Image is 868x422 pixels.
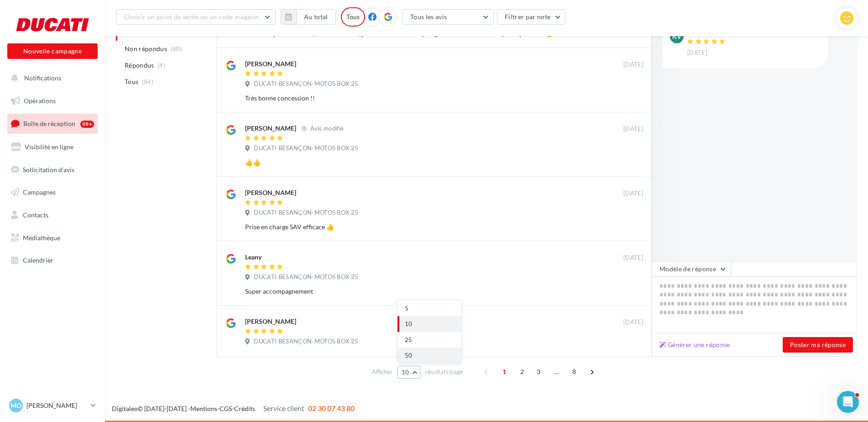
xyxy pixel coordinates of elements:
span: Campagnes [23,188,56,196]
a: Campagnes [5,183,99,202]
button: Poster ma réponse [783,337,853,353]
span: DUCATI BESANÇON-MOTOS BOX 25 [254,209,358,217]
span: Opérations [24,97,56,105]
button: Filtrer par note [497,9,566,25]
span: Tous les avis [410,13,447,21]
a: Médiathèque [5,228,99,248]
span: résultats/page [425,368,463,376]
div: Tous [341,7,365,26]
span: 25 [405,336,412,343]
span: 1 [497,364,512,379]
span: [DATE] [687,49,707,57]
span: Sollicitation d'avis [23,165,74,173]
span: DUCATI BESANÇON-MOTOS BOX 25 [254,338,358,346]
a: Mentions [190,405,217,412]
span: 2 [515,364,529,379]
span: (4) [157,62,165,69]
div: [PERSON_NAME] [245,317,296,326]
div: Prise en charge SAV efficace 👍 [245,222,584,232]
span: 3 [531,364,546,379]
span: Médiathèque [23,234,60,242]
div: 👍👍 [245,158,584,167]
span: 50 [405,352,412,359]
div: Très bonne concession !! [245,94,584,103]
span: DUCATI BESANÇON-MOTOS BOX 25 [254,80,358,88]
span: Service client [263,404,304,412]
p: [PERSON_NAME] [26,401,87,410]
div: Super accompagnement [245,287,584,296]
span: Non répondus [125,44,167,53]
button: Tous les avis [403,9,494,25]
button: Au total [296,9,336,25]
div: Kikou Videos [687,30,727,36]
span: DUCATI BESANÇON-MOTOS BOX 25 [254,273,358,281]
button: Générer une réponse [656,339,734,350]
a: Crédits [234,405,255,412]
span: ... [549,364,564,379]
button: 5 [397,301,461,316]
span: [DATE] [623,125,643,133]
span: [DATE] [623,61,643,69]
a: Sollicitation d'avis [5,160,99,179]
button: 50 [397,348,461,364]
button: Au total [281,9,336,25]
span: DUCATI BESANÇON-MOTOS BOX 25 [254,144,358,153]
span: [DATE] [623,254,643,262]
button: 25 [397,332,461,348]
a: Mo [PERSON_NAME] [7,397,98,414]
span: Tous [125,77,138,86]
button: Notifications [5,69,96,88]
a: Contacts [5,206,99,225]
span: KV [672,32,681,41]
a: Digitaleo [112,405,138,412]
div: [PERSON_NAME] [245,59,296,69]
span: (80) [171,45,182,53]
span: Afficher [372,368,392,376]
span: [DATE] [623,318,643,327]
a: Calendrier [5,251,99,270]
span: 5 [405,305,408,312]
span: 8 [567,364,581,379]
div: [PERSON_NAME] [245,188,296,197]
a: Boîte de réception99+ [5,114,99,133]
span: 02 30 07 43 80 [308,404,355,412]
a: Visibilité en ligne [5,137,99,157]
button: 10 [397,316,461,332]
button: Choisir un point de vente ou un code magasin [116,9,276,25]
div: Leany [245,253,261,262]
button: Nouvelle campagne [7,43,98,59]
span: Choisir un point de vente ou un code magasin [124,13,259,21]
span: Contacts [23,211,48,219]
span: Visibilité en ligne [25,143,73,151]
div: [PERSON_NAME] [245,124,296,133]
button: Modèle de réponse [652,261,731,277]
button: 10 [397,366,421,379]
div: 99+ [80,121,94,128]
span: © [DATE]-[DATE] - - - [112,405,355,412]
span: (84) [142,78,153,85]
span: Notifications [24,74,61,82]
span: Répondus [125,61,154,70]
span: 10 [405,320,412,327]
span: Avis modifié [310,125,344,132]
span: Calendrier [23,256,53,264]
span: Boîte de réception [23,120,75,127]
a: CGS [220,405,232,412]
iframe: Intercom live chat [837,391,859,413]
span: 10 [402,369,409,376]
span: Mo [10,401,21,410]
span: [DATE] [623,190,643,198]
a: Opérations [5,91,99,111]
